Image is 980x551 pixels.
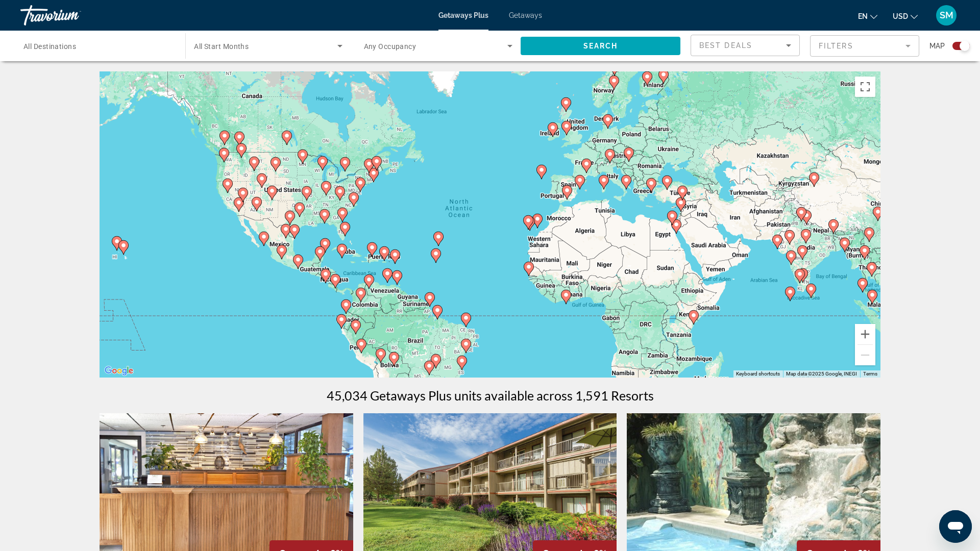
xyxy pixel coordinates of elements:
[102,364,136,378] img: Google
[23,42,76,51] span: All Destinations
[327,388,654,403] h1: 45,034 Getaways Plus units available across 1,591 Resorts
[102,364,136,378] a: Open this area in Google Maps (opens a new window)
[786,371,857,377] span: Map data ©2025 Google, INEGI
[933,5,960,26] button: User Menu
[20,2,122,29] a: Travorium
[521,37,680,55] button: Search
[736,370,780,378] button: Keyboard shortcuts
[855,345,875,365] button: Zoom out
[855,77,875,97] button: Toggle fullscreen view
[855,324,875,344] button: Zoom in
[699,41,752,49] span: Best Deals
[939,510,972,543] iframe: Button to launch messaging window
[858,12,868,20] span: en
[438,11,488,19] a: Getaways Plus
[863,371,877,377] a: Terms (opens in new tab)
[364,42,416,51] span: Any Occupancy
[893,9,918,23] button: Change currency
[858,9,877,23] button: Change language
[699,39,791,52] mat-select: Sort by
[509,11,542,19] a: Getaways
[940,10,953,20] span: SM
[810,35,919,57] button: Filter
[583,42,618,50] span: Search
[194,42,249,51] span: All Start Months
[893,12,908,20] span: USD
[929,39,945,53] span: Map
